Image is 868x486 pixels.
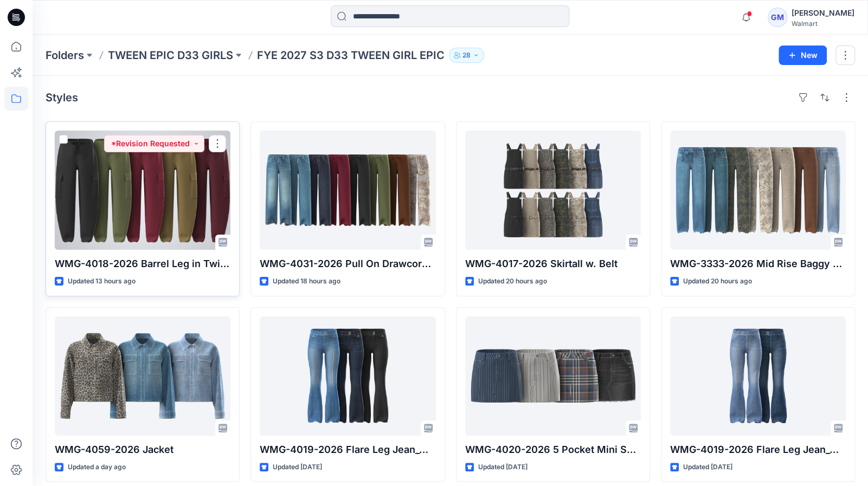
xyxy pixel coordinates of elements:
[670,256,846,271] p: WMG-3333-2026 Mid Rise Baggy Straight Pant
[260,316,435,436] a: WMG-4019-2026 Flare Leg Jean_Opt2
[46,91,78,104] h4: Styles
[792,20,854,28] div: Walmart
[670,316,846,436] a: WMG-4019-2026 Flare Leg Jean_Opt1
[478,276,547,287] p: Updated 20 hours ago
[792,7,854,20] div: [PERSON_NAME]
[273,276,340,287] p: Updated 18 hours ago
[779,46,827,65] button: New
[465,316,641,436] a: WMG-4020-2026 5 Pocket Mini Skirt
[260,256,435,271] p: WMG-4031-2026 Pull On Drawcord Wide Leg_Opt3
[260,131,435,250] a: WMG-4031-2026 Pull On Drawcord Wide Leg_Opt3
[273,462,322,473] p: Updated [DATE]
[55,316,230,436] a: WMG-4059-2026 Jacket
[478,462,528,473] p: Updated [DATE]
[683,276,752,287] p: Updated 20 hours ago
[46,48,84,63] a: Folders
[670,131,846,250] a: WMG-3333-2026 Mid Rise Baggy Straight Pant
[465,256,641,271] p: WMG-4017-2026 Skirtall w. Belt
[55,131,230,250] a: WMG-4018-2026 Barrel Leg in Twill_Opt 2
[257,48,445,63] p: FYE 2027 S3 D33 TWEEN GIRL EPIC
[768,8,787,27] div: GM
[462,49,471,61] p: 28
[68,462,126,473] p: Updated a day ago
[670,442,846,457] p: WMG-4019-2026 Flare Leg Jean_Opt1
[465,131,641,250] a: WMG-4017-2026 Skirtall w. Belt
[465,442,641,457] p: WMG-4020-2026 5 Pocket Mini Skirt
[260,442,435,457] p: WMG-4019-2026 Flare Leg Jean_Opt2
[68,276,136,287] p: Updated 13 hours ago
[55,442,230,457] p: WMG-4059-2026 Jacket
[449,48,484,63] button: 28
[683,462,732,473] p: Updated [DATE]
[55,256,230,271] p: WMG-4018-2026 Barrel Leg in Twill_Opt 2
[108,48,233,63] a: TWEEN EPIC D33 GIRLS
